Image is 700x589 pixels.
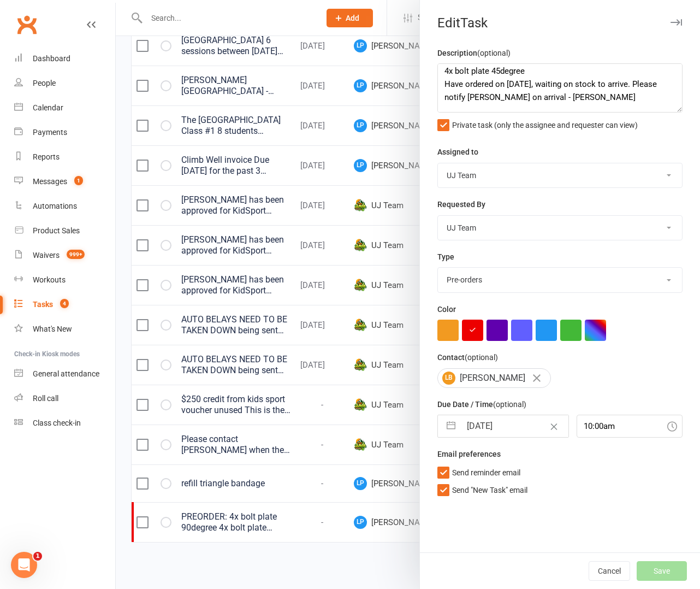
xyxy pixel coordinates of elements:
a: Waivers 999+ [14,243,115,268]
div: Automations [33,202,77,210]
a: Automations [14,194,115,219]
label: Color [437,303,456,315]
a: Clubworx [13,11,40,38]
div: Workouts [33,275,66,284]
a: Dashboard [14,46,115,71]
div: Tasks [33,300,53,309]
span: 4 [60,299,69,308]
div: Waivers [33,251,60,260]
label: Email preferences [437,448,501,460]
span: LB [442,372,455,385]
a: Messages 1 [14,169,115,194]
a: General attendance kiosk mode [14,362,115,386]
span: 999+ [67,250,85,259]
a: Roll call [14,386,115,411]
a: What's New [14,317,115,341]
a: Payments [14,120,115,145]
label: Assigned to [437,146,478,158]
label: Type [437,251,454,263]
a: Workouts [14,268,115,292]
label: Requested By [437,198,485,210]
label: Description [437,47,511,59]
span: Private task (only the assignee and requester can view) [452,117,638,129]
a: Calendar [14,96,115,120]
small: (optional) [493,400,526,409]
a: Reports [14,145,115,169]
a: Tasks 4 [14,292,115,317]
div: Edit Task [420,15,700,31]
iframe: Intercom live chat [11,552,37,578]
div: [PERSON_NAME] [437,368,551,388]
small: (optional) [477,49,511,57]
a: Class kiosk mode [14,411,115,435]
button: Cancel [589,561,630,581]
button: Clear Date [544,416,563,437]
a: Product Sales [14,219,115,243]
div: Reports [33,152,60,161]
div: Product Sales [33,226,80,235]
div: Dashboard [33,54,70,63]
div: Class check-in [33,419,81,427]
div: General attendance [33,369,99,378]
div: Payments [33,128,67,137]
small: (optional) [465,353,498,362]
label: Contact [437,351,498,363]
div: Roll call [33,394,58,403]
span: 1 [74,176,83,185]
a: People [14,71,115,96]
span: Send "New Task" email [452,482,527,494]
div: What's New [33,325,72,333]
label: Due Date / Time [437,398,526,410]
div: People [33,79,56,87]
span: 1 [33,552,42,561]
div: Calendar [33,103,63,112]
div: Messages [33,177,67,186]
span: Send reminder email [452,464,520,477]
textarea: on its way PREORDER: 4x bolt plate 90degree 4x bolt plate 45degree Have ordered on [DATE], waitin... [437,63,683,113]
